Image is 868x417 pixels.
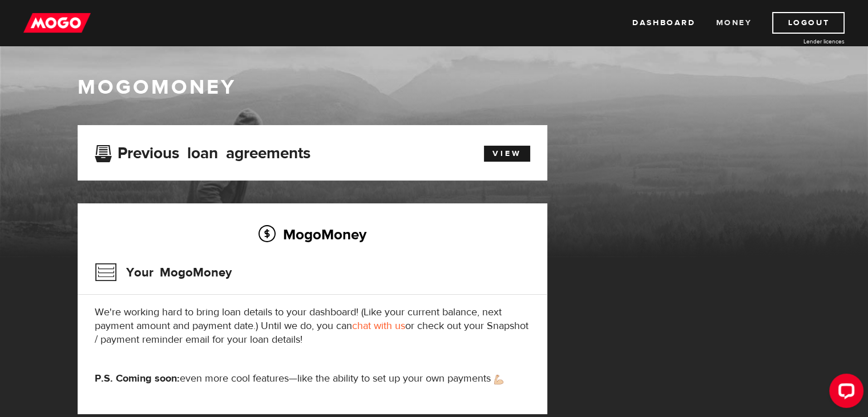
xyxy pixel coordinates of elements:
a: View [484,146,530,162]
a: Logout [772,12,845,34]
h3: Previous loan agreements [95,144,310,159]
h1: MogoMoney [78,75,791,99]
a: Dashboard [632,12,695,34]
img: mogo_logo-11ee424be714fa7cbb0f0f49df9e16ec.png [23,12,91,34]
p: even more cool features—like the ability to set up your own payments [95,372,530,386]
a: Money [716,12,752,34]
h3: Your MogoMoney [95,258,232,287]
h2: MogoMoney [95,222,530,246]
strong: P.S. Coming soon: [95,372,180,385]
a: chat with us [352,319,405,332]
iframe: LiveChat chat widget [820,369,868,417]
img: strong arm emoji [494,375,503,384]
a: Lender licences [759,37,845,46]
p: We're working hard to bring loan details to your dashboard! (Like your current balance, next paym... [95,306,530,347]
